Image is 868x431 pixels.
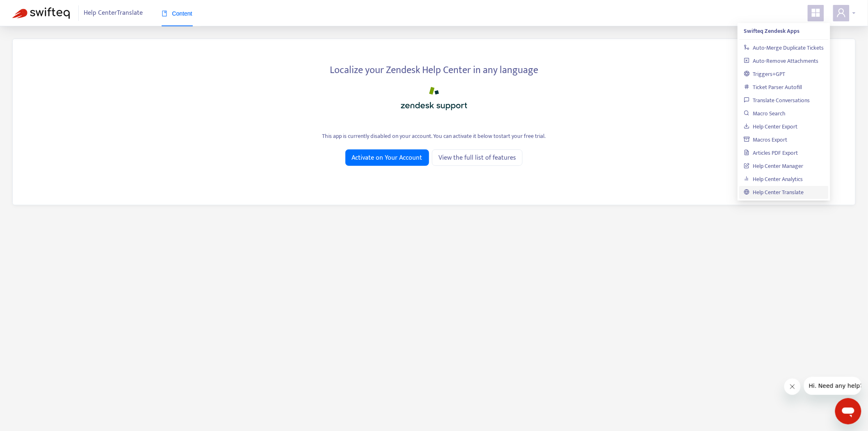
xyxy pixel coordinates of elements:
a: Ticket Parser Autofill [744,83,802,92]
a: Articles PDF Export [744,148,798,158]
a: Macro Search [744,109,786,118]
a: Help Center Analytics [744,174,803,184]
div: This app is currently disabled on your account. You can activate it below to start your free trial . [25,132,843,140]
iframe: Message from company [804,377,861,395]
strong: Swifteq Zendesk Apps [744,26,800,36]
iframe: Close message [784,378,801,395]
span: Activate on Your Account [352,153,423,163]
img: zendesk_support_logo.png [393,84,475,113]
button: Activate on Your Account [345,149,429,166]
span: View the full list of features [439,153,516,163]
iframe: Button to launch messaging window [835,398,861,424]
a: Help Center Translate [744,188,804,197]
div: Localize your Zendesk Help Center in any language [25,60,843,78]
img: Swifteq [12,7,70,19]
span: appstore [811,8,821,18]
a: Help Center Manager [744,161,804,171]
a: Auto-Merge Duplicate Tickets [744,43,824,53]
a: View the full list of features [432,149,523,166]
a: Triggers+GPT [744,69,786,79]
a: Auto-Remove Attachments [744,56,819,66]
span: user [836,8,846,18]
span: Content [162,10,192,17]
a: Help Center Export [744,122,798,131]
a: Translate Conversations [744,96,810,105]
a: Macros Export [744,135,788,144]
span: Help Center Translate [84,5,143,21]
span: Hi. Need any help? [5,6,59,12]
span: book [162,11,167,16]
